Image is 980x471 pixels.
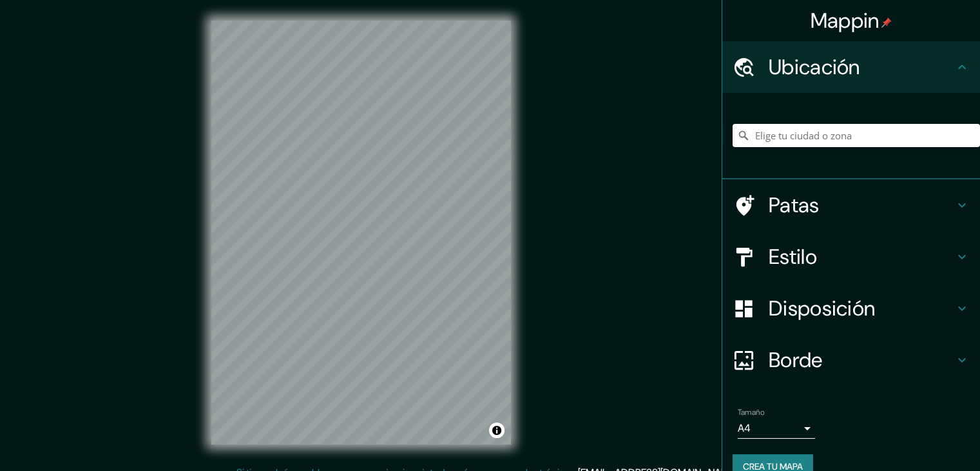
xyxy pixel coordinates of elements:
button: Activar o desactivar atribución [489,423,504,438]
div: A4 [738,418,815,439]
font: A4 [738,421,751,435]
font: Mappin [811,7,879,34]
div: Borde [722,334,980,386]
font: Tamaño [738,407,764,417]
img: pin-icon.png [881,17,892,28]
font: Estilo [769,243,817,270]
div: Patas [722,179,980,231]
font: Disposición [769,295,875,322]
font: Borde [769,346,823,374]
font: Patas [769,192,820,219]
div: Disposición [722,283,980,334]
canvas: Mapa [211,21,511,445]
div: Ubicación [722,41,980,93]
div: Estilo [722,231,980,283]
input: Elige tu ciudad o zona [733,124,980,147]
font: Ubicación [769,54,860,81]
